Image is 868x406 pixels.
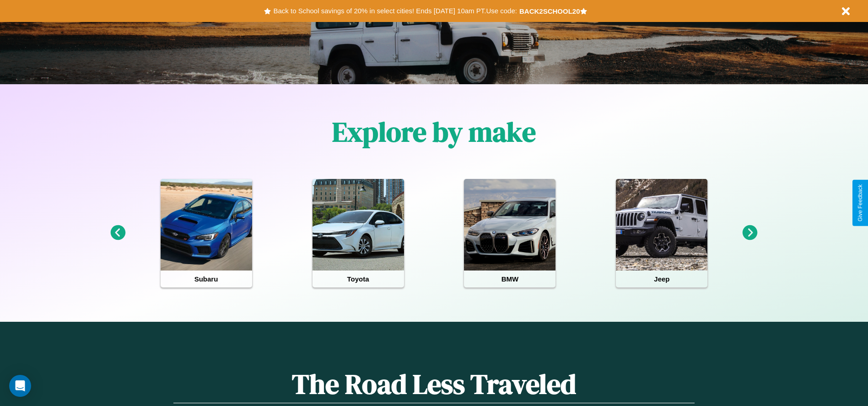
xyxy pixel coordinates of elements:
h4: BMW [464,271,555,287]
h1: The Road Less Traveled [173,365,694,403]
h4: Subaru [161,271,252,287]
button: Back to School savings of 20% in select cities! Ends [DATE] 10am PT.Use code: [271,5,519,17]
div: Give Feedback [857,184,863,222]
h4: Jeep [616,271,707,287]
div: Open Intercom Messenger [9,375,31,397]
b: BACK2SCHOOL20 [519,7,580,15]
h1: Explore by make [332,113,536,151]
h4: Toyota [313,271,404,287]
